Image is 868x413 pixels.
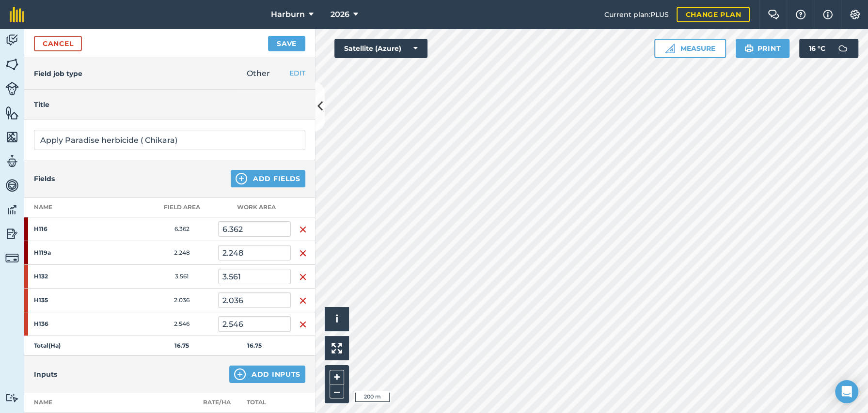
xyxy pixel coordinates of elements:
img: A question mark icon [795,10,806,19]
img: svg+xml;base64,PHN2ZyB4bWxucz0iaHR0cDovL3d3dy53My5vcmcvMjAwMC9zdmciIHdpZHRoPSIxNyIgaGVpZ2h0PSIxNy... [823,9,833,20]
strong: H132 [34,273,110,280]
img: svg+xml;base64,PD94bWwgdmVyc2lvbj0iMS4wIiBlbmNvZGluZz0idXRmLTgiPz4KPCEtLSBHZW5lcmF0b3I6IEFkb2JlIE... [5,227,19,241]
button: 16 °C [799,39,858,58]
h4: Field job type [34,68,82,79]
img: svg+xml;base64,PHN2ZyB4bWxucz0iaHR0cDovL3d3dy53My5vcmcvMjAwMC9zdmciIHdpZHRoPSIxNiIgaGVpZ2h0PSIyNC... [299,295,307,306]
img: svg+xml;base64,PD94bWwgdmVyc2lvbj0iMS4wIiBlbmNvZGluZz0idXRmLTgiPz4KPCEtLSBHZW5lcmF0b3I6IEFkb2JlIE... [5,202,19,217]
img: svg+xml;base64,PHN2ZyB4bWxucz0iaHR0cDovL3d3dy53My5vcmcvMjAwMC9zdmciIHdpZHRoPSIxOSIgaGVpZ2h0PSIyNC... [744,43,754,54]
span: 2026 [331,9,349,20]
img: Ruler icon [665,44,675,53]
img: svg+xml;base64,PD94bWwgdmVyc2lvbj0iMS4wIiBlbmNvZGluZz0idXRmLTgiPz4KPCEtLSBHZW5lcmF0b3I6IEFkb2JlIE... [5,154,19,168]
img: svg+xml;base64,PHN2ZyB4bWxucz0iaHR0cDovL3d3dy53My5vcmcvMjAwMC9zdmciIHdpZHRoPSIxNiIgaGVpZ2h0PSIyNC... [299,224,307,235]
button: EDIT [289,68,305,78]
span: Harburn [271,9,305,20]
strong: H116 [34,225,110,233]
a: Change plan [677,7,750,22]
h4: Inputs [34,369,57,380]
button: + [330,370,344,384]
img: svg+xml;base64,PHN2ZyB4bWxucz0iaHR0cDovL3d3dy53My5vcmcvMjAwMC9zdmciIHdpZHRoPSIxNCIgaGVpZ2h0PSIyNC... [234,368,246,380]
td: 6.362 [145,217,218,241]
strong: H119a [34,249,110,257]
button: Add Inputs [229,366,305,383]
button: Measure [654,39,726,58]
th: Name [24,393,121,413]
img: svg+xml;base64,PD94bWwgdmVyc2lvbj0iMS4wIiBlbmNvZGluZz0idXRmLTgiPz4KPCEtLSBHZW5lcmF0b3I6IEFkb2JlIE... [5,393,19,402]
img: Two speech bubbles overlapping with the left bubble in the forefront [768,10,779,19]
input: What needs doing? [34,130,305,150]
img: svg+xml;base64,PD94bWwgdmVyc2lvbj0iMS4wIiBlbmNvZGluZz0idXRmLTgiPz4KPCEtLSBHZW5lcmF0b3I6IEFkb2JlIE... [5,33,19,47]
span: Other [247,69,270,78]
strong: Total ( Ha ) [34,342,61,349]
th: Work area [218,198,291,217]
strong: 16.75 [247,342,262,349]
button: Add Fields [231,170,305,187]
button: Print [736,39,790,58]
strong: H135 [34,296,110,304]
button: Satellite (Azure) [334,39,427,58]
img: svg+xml;base64,PD94bWwgdmVyc2lvbj0iMS4wIiBlbmNvZGluZz0idXRmLTgiPz4KPCEtLSBHZW5lcmF0b3I6IEFkb2JlIE... [833,39,852,58]
strong: H136 [34,320,110,328]
span: 16 ° C [809,39,825,58]
img: svg+xml;base64,PHN2ZyB4bWxucz0iaHR0cDovL3d3dy53My5vcmcvMjAwMC9zdmciIHdpZHRoPSIxNiIgaGVpZ2h0PSIyNC... [299,319,307,330]
th: Rate/ Ha [199,393,235,413]
img: svg+xml;base64,PHN2ZyB4bWxucz0iaHR0cDovL3d3dy53My5vcmcvMjAwMC9zdmciIHdpZHRoPSIxNiIgaGVpZ2h0PSIyNC... [299,271,307,283]
button: Save [268,36,305,51]
span: i [335,313,338,325]
img: svg+xml;base64,PHN2ZyB4bWxucz0iaHR0cDovL3d3dy53My5vcmcvMjAwMC9zdmciIHdpZHRoPSI1NiIgaGVpZ2h0PSI2MC... [5,130,19,144]
img: svg+xml;base64,PHN2ZyB4bWxucz0iaHR0cDovL3d3dy53My5vcmcvMjAwMC9zdmciIHdpZHRoPSI1NiIgaGVpZ2h0PSI2MC... [5,57,19,72]
a: Cancel [34,36,82,51]
button: i [325,307,349,331]
img: svg+xml;base64,PHN2ZyB4bWxucz0iaHR0cDovL3d3dy53My5vcmcvMjAwMC9zdmciIHdpZHRoPSIxNCIgaGVpZ2h0PSIyNC... [236,173,247,184]
img: svg+xml;base64,PD94bWwgdmVyc2lvbj0iMS4wIiBlbmNvZGluZz0idXRmLTgiPz4KPCEtLSBHZW5lcmF0b3I6IEFkb2JlIE... [5,178,19,193]
th: Field Area [145,198,218,217]
td: 3.561 [145,265,218,289]
span: Current plan : PLUS [604,9,669,20]
img: svg+xml;base64,PD94bWwgdmVyc2lvbj0iMS4wIiBlbmNvZGluZz0idXRmLTgiPz4KPCEtLSBHZW5lcmF0b3I6IEFkb2JlIE... [5,82,19,95]
img: svg+xml;base64,PHN2ZyB4bWxucz0iaHR0cDovL3d3dy53My5vcmcvMjAwMC9zdmciIHdpZHRoPSI1NiIgaGVpZ2h0PSI2MC... [5,106,19,120]
td: 2.036 [145,289,218,312]
td: 2.248 [145,241,218,265]
img: A cog icon [849,10,861,19]
img: Four arrows, one pointing top left, one top right, one bottom right and the last bottom left [331,343,342,353]
th: Name [24,198,145,217]
img: svg+xml;base64,PHN2ZyB4bWxucz0iaHR0cDovL3d3dy53My5vcmcvMjAwMC9zdmciIHdpZHRoPSIxNiIgaGVpZ2h0PSIyNC... [299,247,307,259]
h4: Title [34,99,305,110]
h4: Fields [34,173,55,184]
img: svg+xml;base64,PD94bWwgdmVyc2lvbj0iMS4wIiBlbmNvZGluZz0idXRmLTgiPz4KPCEtLSBHZW5lcmF0b3I6IEFkb2JlIE... [5,251,19,265]
div: Open Intercom Messenger [835,380,858,403]
strong: 16.75 [174,342,189,349]
img: fieldmargin Logo [10,7,24,22]
th: Total [235,393,291,413]
td: 2.546 [145,312,218,336]
button: – [330,384,344,398]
